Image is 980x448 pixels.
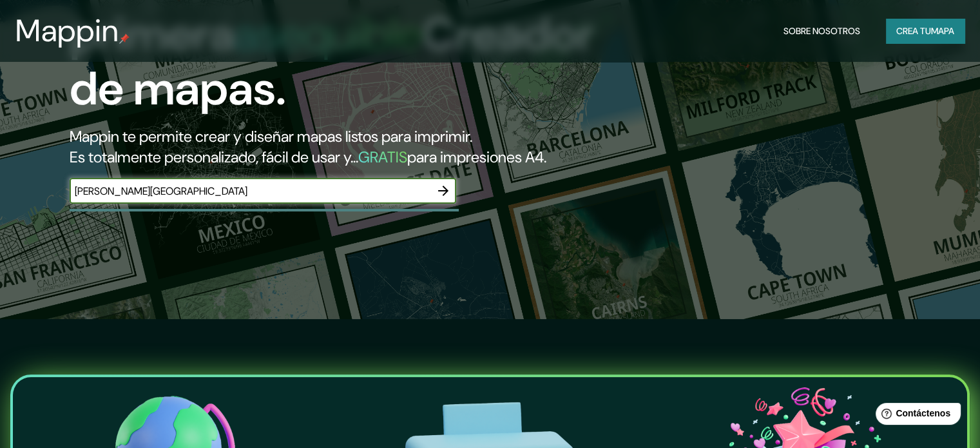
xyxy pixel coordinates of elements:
[886,19,965,43] button: Crea tumapa
[15,10,119,51] font: Mappin
[358,147,407,167] font: GRATIS
[70,147,358,167] font: Es totalmente personalizado, fácil de usar y...
[407,147,546,167] font: para impresiones A4.
[70,126,472,146] font: Mappin te permite crear y diseñar mapas listos para imprimir.
[119,34,130,44] img: pin de mapeo
[896,25,931,37] font: Crea tu
[931,25,954,37] font: mapa
[70,184,430,199] input: Elige tu lugar favorito
[865,398,966,434] iframe: Lanzador de widgets de ayuda
[778,19,865,43] button: Sobre nosotros
[783,25,860,37] font: Sobre nosotros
